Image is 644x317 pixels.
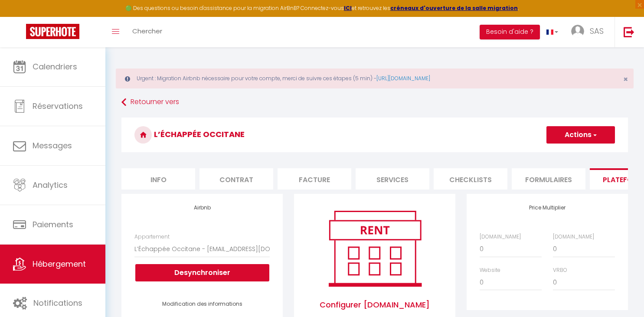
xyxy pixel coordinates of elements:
[480,25,540,39] button: Besoin d'aide ?
[278,168,351,190] li: Facture
[147,301,257,307] h4: Modification des informations
[390,4,518,12] a: créneaux d'ouverture de la salle migration
[33,297,82,308] span: Notifications
[623,74,628,85] span: ×
[126,17,169,47] a: Chercher
[512,168,585,190] li: Formulaires
[121,118,628,152] h3: L’Échappée Occitane
[134,205,270,211] h4: Airbnb
[33,258,86,269] span: Hébergement
[480,205,615,211] h4: Price Multiplier
[116,69,634,88] div: Urgent : Migration Airbnb nécessaire pour votre compte, merci de suivre ces étapes (5 min) -
[320,207,430,290] img: rent.png
[434,168,507,190] li: Checklists
[33,180,68,190] span: Analytics
[571,25,584,38] img: ...
[480,233,521,241] label: [DOMAIN_NAME]
[553,233,594,241] label: [DOMAIN_NAME]
[565,17,615,47] a: ... SAS
[546,126,615,144] button: Actions
[199,168,273,190] li: Contrat
[376,75,430,82] a: [URL][DOMAIN_NAME]
[480,266,500,275] label: Website
[553,266,567,275] label: VRBO
[344,4,352,12] a: ICI
[33,101,83,111] span: Réservations
[121,168,195,190] li: Info
[132,26,162,36] span: Chercher
[33,140,72,151] span: Messages
[134,233,170,241] label: Appartement
[624,26,634,37] img: logout
[623,75,628,83] button: Close
[33,61,77,72] span: Calendriers
[590,26,604,36] span: SAS
[121,95,628,110] a: Retourner vers
[356,168,429,190] li: Services
[33,219,73,230] span: Paiements
[135,264,269,281] button: Desynchroniser
[26,24,79,39] img: Super Booking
